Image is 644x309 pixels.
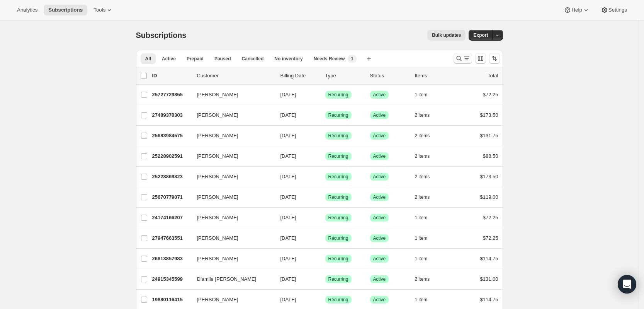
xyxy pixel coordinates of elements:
span: Analytics [17,7,37,13]
span: [DATE] [280,174,296,179]
span: 1 [351,56,353,62]
div: 19880116415[PERSON_NAME][DATE]SuccessRecurringSuccessActive1 item$114.75 [152,294,498,305]
span: $72.25 [483,235,498,241]
button: [PERSON_NAME] [192,171,270,183]
p: 27947663551 [152,234,191,242]
span: $131.75 [480,133,498,138]
span: Recurring [328,276,348,282]
span: $88.50 [483,153,498,159]
span: Subscriptions [136,31,187,39]
p: 25228902591 [152,152,191,160]
button: 2 items [415,192,438,203]
span: [DATE] [280,153,296,159]
span: Help [571,7,582,13]
div: Type [325,72,364,80]
button: 2 items [415,274,438,285]
button: Tools [89,5,118,15]
button: Export [469,30,493,41]
span: Recurring [328,235,348,241]
button: 2 items [415,110,438,121]
button: [PERSON_NAME] [192,212,270,224]
span: [DATE] [280,92,296,97]
div: 27947663551[PERSON_NAME][DATE]SuccessRecurringSuccessActive1 item$72.25 [152,233,498,244]
button: Create new view [363,53,375,64]
button: Search and filter results [454,53,472,64]
span: [PERSON_NAME] [197,111,238,119]
span: Active [373,153,386,159]
button: Help [559,5,594,15]
span: 1 item [415,297,428,303]
span: Diamile [PERSON_NAME] [197,275,257,283]
div: 25670779071[PERSON_NAME][DATE]SuccessRecurringSuccessActive2 items$119.00 [152,192,498,203]
button: [PERSON_NAME] [192,191,270,203]
div: Open Intercom Messenger [618,275,636,294]
button: [PERSON_NAME] [192,130,270,142]
span: [DATE] [280,276,296,282]
span: Prepaid [187,56,204,62]
div: 24174166207[PERSON_NAME][DATE]SuccessRecurringSuccessActive1 item$72.25 [152,212,498,223]
span: $119.00 [480,194,498,200]
span: [PERSON_NAME] [197,193,238,201]
span: Active [373,112,386,118]
button: Analytics [12,5,42,15]
span: Tools [93,7,105,13]
span: [DATE] [280,112,296,118]
span: Bulk updates [432,32,461,38]
span: Settings [608,7,627,13]
span: Active [373,194,386,200]
span: 2 items [415,112,430,118]
span: [DATE] [280,297,296,302]
div: 25683984575[PERSON_NAME][DATE]SuccessRecurringSuccessActive2 items$131.75 [152,130,498,141]
span: Active [373,215,386,221]
span: Subscriptions [48,7,83,13]
span: [PERSON_NAME] [197,255,238,263]
span: Active [373,297,386,303]
span: $72.25 [483,215,498,220]
p: Billing Date [280,72,319,80]
button: Bulk updates [427,30,466,41]
span: Active [373,276,386,282]
span: Active [373,133,386,139]
div: 25228869823[PERSON_NAME][DATE]SuccessRecurringSuccessActive2 items$173.50 [152,171,498,182]
span: All [145,56,151,62]
button: 2 items [415,130,438,141]
div: IDCustomerBilling DateTypeStatusItemsTotal [152,72,498,80]
span: [PERSON_NAME] [197,296,238,304]
span: $131.00 [480,276,498,282]
span: [PERSON_NAME] [197,234,238,242]
span: Recurring [328,92,348,98]
span: $173.50 [480,112,498,118]
span: 2 items [415,153,430,159]
button: Sort the results [489,53,500,64]
p: 25727729855 [152,91,191,99]
button: 2 items [415,151,438,162]
div: 25228902591[PERSON_NAME][DATE]SuccessRecurringSuccessActive2 items$88.50 [152,151,498,162]
span: Paused [214,56,231,62]
span: [PERSON_NAME] [197,214,238,222]
span: 2 items [415,194,430,200]
span: [PERSON_NAME] [197,173,238,181]
p: 25228869823 [152,173,191,181]
span: [PERSON_NAME] [197,152,238,160]
span: 2 items [415,133,430,139]
p: 25683984575 [152,132,191,140]
button: Settings [596,5,632,15]
span: 2 items [415,174,430,180]
button: Customize table column order and visibility [475,53,486,64]
span: [DATE] [280,133,296,138]
button: Subscriptions [44,5,87,15]
span: 1 item [415,92,428,98]
div: 25727729855[PERSON_NAME][DATE]SuccessRecurringSuccessActive1 item$72.25 [152,89,498,100]
span: 1 item [415,215,428,221]
span: 1 item [415,256,428,262]
span: Recurring [328,215,348,221]
span: $72.25 [483,92,498,97]
span: Export [473,32,488,38]
p: 26813857983 [152,255,191,263]
span: Recurring [328,174,348,180]
span: Recurring [328,297,348,303]
span: Needs Review [314,56,345,62]
div: 24915345599Diamile [PERSON_NAME][DATE]SuccessRecurringSuccessActive2 items$131.00 [152,274,498,285]
span: Active [373,174,386,180]
span: Recurring [328,256,348,262]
